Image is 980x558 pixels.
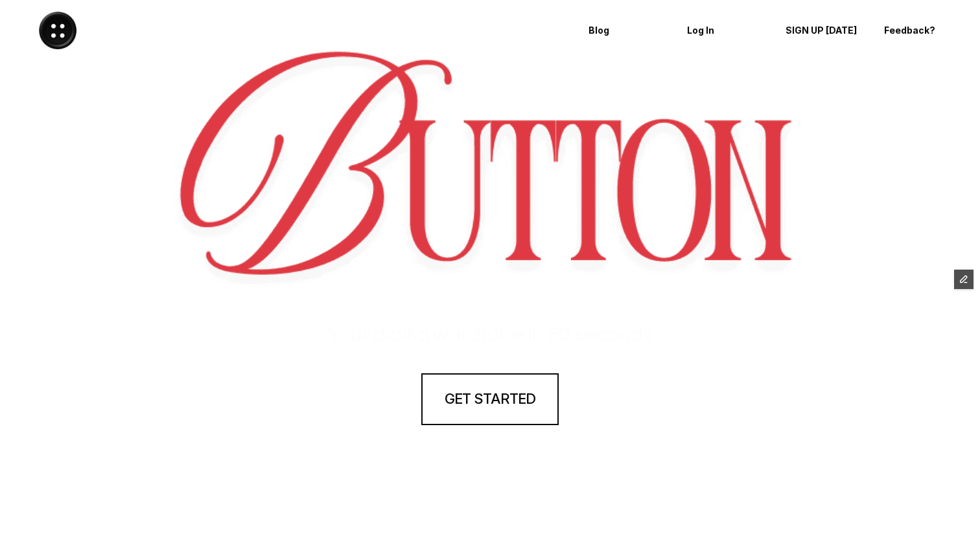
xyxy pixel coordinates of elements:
a: Log In [678,14,770,47]
a: GET STARTED [421,373,559,425]
p: Log In [687,25,761,36]
strong: Your digital wardrobe in 60 seconds [327,324,653,345]
a: Blog [579,14,671,47]
p: Blog [589,25,662,36]
button: Edit Framer Content [954,270,974,289]
p: SIGN UP [DATE] [786,25,859,36]
a: Feedback? [875,14,967,47]
h4: GET STARTED [445,389,535,409]
p: Feedback? [884,25,958,36]
a: SIGN UP [DATE] [776,14,869,47]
